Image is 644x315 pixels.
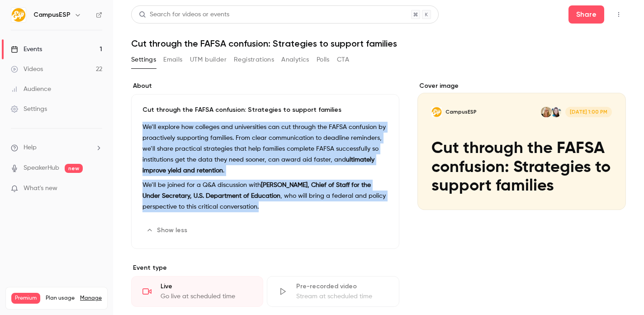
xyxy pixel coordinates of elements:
span: What's new [24,184,57,193]
button: Share [568,5,604,24]
button: Emails [163,52,182,67]
button: Show less [142,223,193,238]
div: Stream at scheduled time [296,292,388,301]
button: Registrations [234,52,274,67]
span: Plan usage [46,295,75,302]
img: CampusESP [11,8,26,22]
div: Events [11,45,42,54]
a: Manage [80,295,102,302]
button: Settings [131,52,156,67]
button: Polls [317,52,330,67]
p: We’ll be joined for a Q&A discussion with , who will bring a federal and policy perspective to th... [142,180,388,212]
li: help-dropdown-opener [11,143,102,153]
div: Live [161,282,252,291]
label: Cover image [417,81,626,91]
div: Videos [11,65,43,74]
label: About [131,81,399,91]
span: Premium [11,293,40,304]
div: Search for videos or events [139,10,229,19]
a: SpeakerHub [24,163,59,173]
button: Analytics [281,52,309,67]
div: Pre-recorded video [296,282,388,291]
section: Cover image [417,81,626,210]
p: Cut through the FAFSA confusion: Strategies to support families [142,105,388,115]
button: CTA [337,52,349,67]
button: UTM builder [190,52,227,67]
div: Go live at scheduled time [161,292,252,301]
p: We’ll explore how colleges and universities can cut through the FAFSA confusion by proactively su... [142,122,388,176]
h1: Cut through the FAFSA confusion: Strategies to support families [131,38,626,49]
div: Settings [11,105,47,114]
span: Help [24,143,37,153]
h6: CampusESP [33,10,71,19]
div: LiveGo live at scheduled time [131,276,263,307]
p: Event type [131,263,399,272]
div: Audience [11,85,51,94]
span: new [65,164,83,173]
div: Pre-recorded videoStream at scheduled time [267,276,399,307]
